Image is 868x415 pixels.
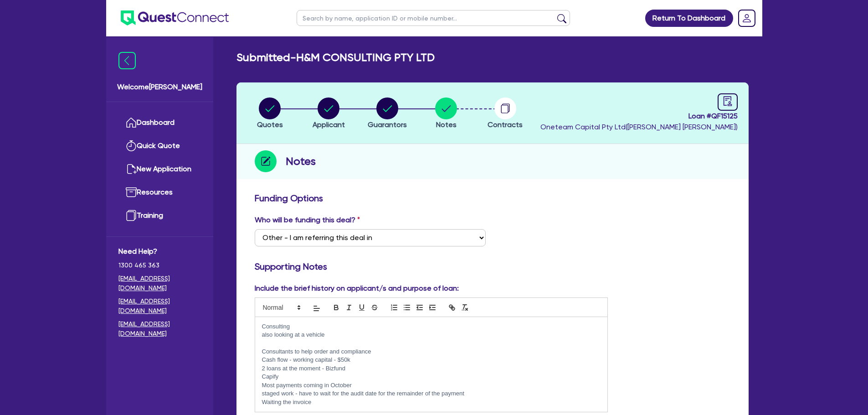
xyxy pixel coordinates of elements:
label: Include the brief history on applicant/s and purpose of loan: [255,283,459,294]
p: Waiting the invoice [262,398,601,406]
a: Resources [118,181,201,204]
span: Notes [436,120,457,129]
label: Who will be funding this deal? [255,215,360,225]
img: icon-menu-close [118,52,136,69]
button: Contracts [487,97,523,131]
span: Guarantors [368,120,407,129]
h2: Notes [286,153,316,169]
p: staged work - have to wait for the audit date for the remainder of the payment [262,389,601,398]
a: Training [118,204,201,227]
a: [EMAIL_ADDRESS][DOMAIN_NAME] [118,297,201,316]
span: Need Help? [118,246,201,257]
span: Loan # QF15125 [540,111,738,122]
p: Consulting [262,323,601,331]
p: also looking at a vehicle [262,331,601,339]
span: audit [723,96,733,106]
button: Guarantors [367,97,407,131]
p: Capify [262,373,601,381]
p: Cash flow - working capital - $50k [262,356,601,364]
img: quest-connect-logo-blue [121,10,229,26]
p: Most payments coming in October [262,381,601,389]
span: Oneteam Capital Pty Ltd ( [PERSON_NAME] [PERSON_NAME] ) [540,123,738,131]
a: New Application [118,158,201,181]
a: Dropdown toggle [735,6,759,30]
button: Notes [435,97,457,131]
span: 1300 465 363 [118,261,201,270]
h2: Submitted - H&M CONSULTING PTY LTD [236,51,435,64]
span: Quotes [257,120,283,129]
img: step-icon [255,150,277,172]
img: resources [126,187,137,198]
a: [EMAIL_ADDRESS][DOMAIN_NAME] [118,319,201,338]
p: 2 loans at the moment - Bizfund [262,364,601,373]
input: Search by name, application ID or mobile number... [297,10,570,26]
span: Contracts [488,120,523,129]
a: audit [718,93,738,111]
img: quick-quote [126,140,137,151]
a: [EMAIL_ADDRESS][DOMAIN_NAME] [118,274,201,293]
a: Dashboard [118,111,201,134]
h3: Supporting Notes [255,261,730,272]
h3: Funding Options [255,193,730,204]
p: Consultants to help order and compliance [262,348,601,356]
button: Applicant [312,97,345,131]
img: training [126,210,137,221]
span: Applicant [313,120,345,129]
a: Quick Quote [118,134,201,158]
a: Return To Dashboard [645,10,733,27]
button: Quotes [257,97,283,131]
img: new-application [126,164,137,174]
span: Welcome [PERSON_NAME] [117,82,202,92]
